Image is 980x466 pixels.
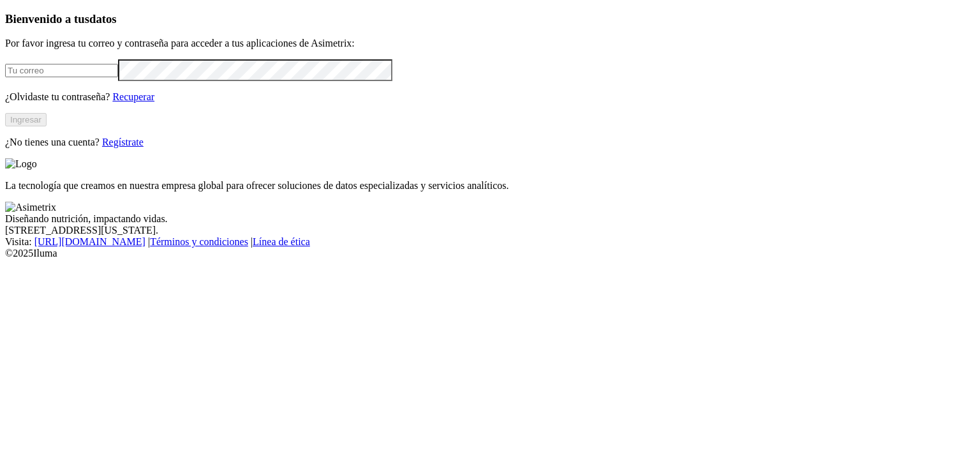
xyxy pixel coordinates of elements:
p: ¿No tienes una cuenta? [5,137,975,148]
button: Ingresar [5,113,47,126]
p: ¿Olvidaste tu contraseña? [5,91,975,103]
p: La tecnología que creamos en nuestra empresa global para ofrecer soluciones de datos especializad... [5,180,975,192]
div: © 2025 Iluma [5,248,975,259]
a: Línea de ética [253,236,310,247]
img: Asimetrix [5,202,56,213]
div: [STREET_ADDRESS][US_STATE]. [5,225,975,236]
a: Términos y condiciones [150,236,248,247]
input: Tu correo [5,64,118,77]
h3: Bienvenido a tus [5,12,975,26]
a: [URL][DOMAIN_NAME] [34,236,145,247]
img: Logo [5,158,37,170]
a: Regístrate [102,137,144,147]
div: Visita : | | [5,236,975,248]
p: Por favor ingresa tu correo y contraseña para acceder a tus aplicaciones de Asimetrix: [5,38,975,49]
span: datos [89,12,117,26]
div: Diseñando nutrición, impactando vidas. [5,213,975,225]
a: Recuperar [112,91,154,102]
